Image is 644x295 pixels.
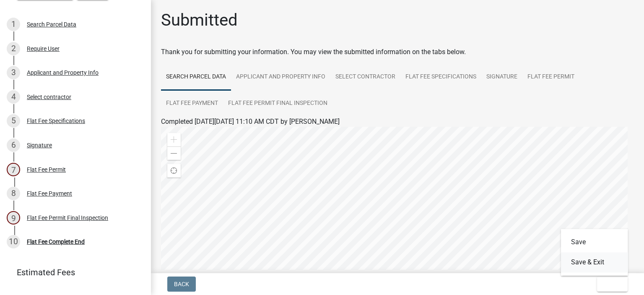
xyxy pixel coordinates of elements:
[7,187,20,200] div: 8
[27,94,71,100] div: Select contractor
[161,47,634,57] div: Thank you for submitting your information. You may view the submitted information on the tabs below.
[330,64,400,91] a: Select contractor
[400,64,481,91] a: Flat Fee Specifications
[7,66,20,79] div: 3
[27,118,85,124] div: Flat Fee Specifications
[522,64,579,91] a: Flat Fee Permit
[27,239,85,245] div: Flat Fee Complete End
[7,264,138,281] a: Estimated Fees
[7,114,20,128] div: 5
[167,164,181,178] div: Find my location
[161,117,340,125] span: Completed [DATE][DATE] 11:10 AM CDT by [PERSON_NAME]
[27,215,108,221] div: Flat Fee Permit Final Inspection
[231,64,330,91] a: Applicant and Property Info
[7,42,20,55] div: 2
[27,191,72,196] div: Flat Fee Payment
[7,235,20,248] div: 10
[27,167,66,172] div: Flat Fee Permit
[27,21,76,27] div: Search Parcel Data
[597,277,628,292] button: Exit
[561,232,628,252] button: Save
[161,10,238,30] h1: Submitted
[604,281,616,287] span: Exit
[7,138,20,152] div: 6
[7,211,20,225] div: 9
[7,90,20,104] div: 4
[27,46,60,52] div: Require User
[561,229,628,276] div: Exit
[481,64,522,91] a: Signature
[223,90,332,117] a: Flat Fee Permit Final Inspection
[561,252,628,272] button: Save & Exit
[167,133,181,146] div: Zoom in
[7,18,20,31] div: 1
[27,142,52,148] div: Signature
[167,146,181,160] div: Zoom out
[167,277,196,292] button: Back
[161,64,231,91] a: Search Parcel Data
[174,281,189,287] span: Back
[27,70,99,76] div: Applicant and Property Info
[161,90,223,117] a: Flat Fee Payment
[7,163,20,176] div: 7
